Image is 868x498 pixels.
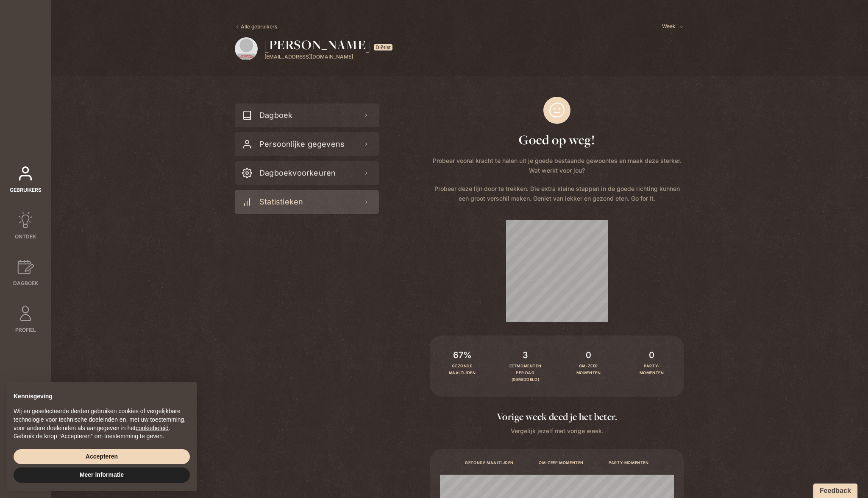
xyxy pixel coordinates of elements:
p: Probeer deze lijn door te trekken. Die extra kleine stappen in de goede richting kunnen een groot... [430,184,684,203]
span: Persoonlijke gegevens [256,132,345,156]
h2: Vorige week deed je het beter. [430,410,684,423]
a: Alle gebruikers [235,23,277,31]
a: cookiebeleid [136,425,169,431]
h2: Kennisgeving [14,392,190,401]
span: Gezonde maaltijden [443,363,481,376]
p: Wij en geselecteerde derden gebruiken cookies of vergelijkbare technologie voor technische doelei... [14,407,190,432]
span: Dagboek [256,104,292,127]
span: 0 [586,350,591,360]
span: week [662,22,676,30]
span: Eetmomenten per dag (gemiddeld) [506,363,544,383]
p: Probeer vooral kracht te halen uit je goede bestaande gewoontes en maak deze sterker. Wat werkt v... [430,156,684,175]
span: Dagboek [13,280,38,287]
span: 67 [453,350,463,360]
h2: Goed op weg! [519,132,595,147]
span: Dagboekvoorkeuren [256,161,336,185]
span: Statistieken [256,190,303,214]
span: Ontdek [15,233,36,241]
p: [EMAIL_ADDRESS][DOMAIN_NAME] [264,53,392,61]
span: [PERSON_NAME] [264,36,370,53]
span: Om-zeep momenten [570,363,607,376]
span: Party-momenten [633,363,670,376]
span: Gezonde maaltijden [465,459,514,466]
span: 3 [523,350,528,360]
p: Gebruik de knop “Accepteren” om toestemming te geven. [14,432,190,441]
span: Profiel [15,326,36,334]
p: Vergelijk jezelf met vorige week. [430,426,684,436]
span: % [453,349,472,361]
span: Diëtist [374,44,392,50]
button: Meer informatie [14,467,190,483]
iframe: Ybug feedback widget [809,481,862,498]
span: Om-zeep momenten [539,459,584,466]
button: Accepteren [14,449,190,464]
span: Gebruikers [10,186,42,194]
span: Party-momenten [609,459,648,466]
span: 0 [649,350,654,360]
